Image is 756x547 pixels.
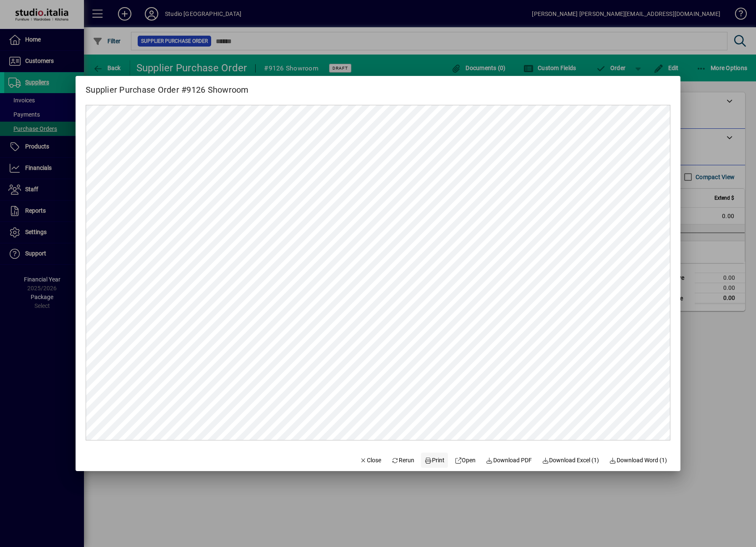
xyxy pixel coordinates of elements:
button: Download Excel (1) [539,453,603,468]
span: Close [360,456,382,465]
span: Open [455,456,476,465]
button: Download Word (1) [606,453,670,468]
button: Close [356,453,385,468]
span: Download Excel (1) [542,456,599,465]
a: Download PDF [482,453,535,468]
span: Download PDF [486,456,532,465]
h2: Supplier Purchase Order #9126 Showroom [76,76,259,96]
span: Rerun [391,456,414,465]
span: Print [424,456,445,465]
a: Open [451,453,479,468]
span: Download Word (1) [609,456,667,465]
button: Print [421,453,448,468]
